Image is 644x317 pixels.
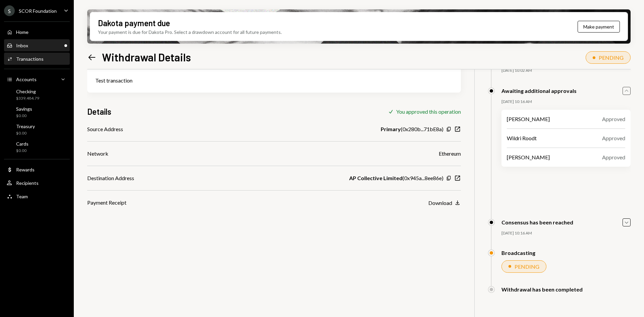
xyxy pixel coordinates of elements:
[602,153,625,161] div: Approved
[349,174,443,182] div: ( 0x945a...8ee86e )
[501,68,631,73] div: [DATE] 10:02 AM
[16,56,44,62] div: Transactions
[4,177,70,189] a: Recipients
[507,115,550,123] div: [PERSON_NAME]
[507,134,537,142] div: Wildri Roodt
[4,87,70,103] a: Checking$339,484.79
[4,5,15,16] div: S
[501,99,631,105] div: [DATE] 10:16 AM
[16,167,35,172] div: Rewards
[16,123,35,129] div: Treasury
[98,29,282,36] div: Your payment is due for Dakota Pro. Select a drawdown account for all future payments.
[4,104,70,120] a: Savings$0.00
[16,141,29,147] div: Cards
[501,230,631,236] div: [DATE] 10:16 AM
[16,76,37,82] div: Accounts
[16,89,39,94] div: Checking
[16,113,32,119] div: $0.00
[16,106,32,112] div: Savings
[381,125,443,133] div: ( 0x280b...71bE8a )
[16,43,28,48] div: Inbox
[16,148,29,154] div: $0.00
[16,130,35,136] div: $0.00
[4,121,70,138] a: Treasury$0.00
[501,250,535,256] div: Broadcasting
[4,26,70,38] a: Home
[602,115,625,123] div: Approved
[349,174,402,182] b: AP Collective Limited
[381,125,401,133] b: Primary
[501,88,577,94] div: Awaiting additional approvals
[439,150,461,158] div: Ethereum
[4,139,70,155] a: Cards$0.00
[507,153,550,161] div: [PERSON_NAME]
[16,194,28,199] div: Team
[599,54,624,61] div: PENDING
[87,125,123,133] div: Source Address
[87,199,126,207] div: Payment Receipt
[4,163,70,175] a: Rewards
[501,286,583,293] div: Withdrawal has been completed
[16,29,29,35] div: Home
[102,50,191,64] h1: Withdrawal Details
[501,219,573,225] div: Consensus has been reached
[602,134,625,142] div: Approved
[87,174,134,182] div: Destination Address
[4,53,70,65] a: Transactions
[4,39,70,51] a: Inbox
[95,76,453,85] div: Test transaction
[578,21,620,33] button: Make payment
[16,180,39,186] div: Recipients
[87,150,108,158] div: Network
[428,200,452,206] div: Download
[87,106,111,117] h3: Details
[4,73,70,85] a: Accounts
[515,263,539,270] div: PENDING
[19,8,57,14] div: SCOR Foundation
[98,17,170,29] div: Dakota payment due
[4,190,70,202] a: Team
[16,96,39,101] div: $339,484.79
[428,199,461,207] button: Download
[396,108,461,115] div: You approved this operation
